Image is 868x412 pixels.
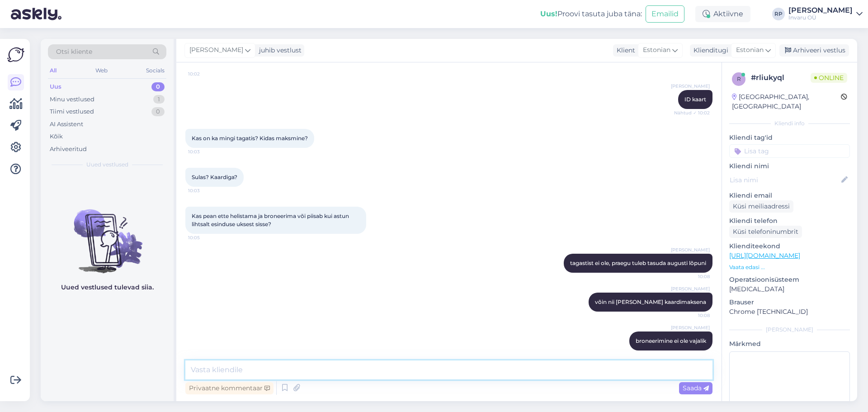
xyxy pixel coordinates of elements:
[729,339,850,349] p: Märkmed
[192,213,350,227] span: Kas pean ette helistama ja broneerima või piisab kui astun lihtsalt esinduse uksest sisse?
[788,7,863,21] a: [PERSON_NAME]Invaru OÜ
[788,7,853,14] div: [PERSON_NAME]
[192,174,237,180] span: Sulas? Kaardiga?
[50,120,83,129] div: AI Assistent
[729,275,850,284] p: Operatsioonisüsteem
[153,95,165,104] div: 1
[671,83,710,90] span: [PERSON_NAME]
[729,242,850,251] p: Klienditeekond
[50,107,94,116] div: Tiimi vestlused
[50,145,87,154] div: Arhiveeritud
[540,9,642,19] div: Proovi tasuta juba täna:
[540,9,557,18] b: Uus!
[61,283,154,292] p: Uued vestlused tulevad siia.
[188,234,222,241] span: 10:05
[811,73,847,83] span: Online
[50,95,94,104] div: Minu vestlused
[736,45,764,55] span: Estonian
[788,14,853,21] div: Invaru OÜ
[729,161,850,171] p: Kliendi nimi
[151,107,165,116] div: 0
[695,6,750,22] div: Aktiivne
[7,46,24,63] img: Askly Logo
[674,109,710,116] span: Nähtud ✓ 10:02
[188,187,222,194] span: 10:03
[690,46,728,55] div: Klienditugi
[646,5,684,23] button: Emailid
[671,246,710,253] span: [PERSON_NAME]
[729,119,850,128] div: Kliendi info
[779,44,849,57] div: Arhiveeri vestlus
[48,65,58,76] div: All
[56,47,92,57] span: Otsi kliente
[643,45,670,55] span: Estonian
[144,65,166,76] div: Socials
[729,191,850,200] p: Kliendi email
[188,148,222,155] span: 10:03
[636,337,706,344] span: broneerimine ei ole vajalik
[151,82,165,91] div: 0
[729,226,802,238] div: Küsi telefoninumbrit
[192,135,308,142] span: Kas on ka mingi tagatis? Kidas maksmine?
[94,65,109,76] div: Web
[737,76,741,82] span: r
[729,298,850,307] p: Brauser
[188,71,222,77] span: 10:02
[671,324,710,331] span: [PERSON_NAME]
[595,298,706,305] span: võin nii [PERSON_NAME] kaardimaksena
[729,284,850,294] p: [MEDICAL_DATA]
[729,326,850,334] div: [PERSON_NAME]
[255,46,302,55] div: juhib vestlust
[683,384,709,392] span: Saada
[50,132,63,141] div: Kõik
[86,161,128,169] span: Uued vestlused
[50,82,61,91] div: Uus
[570,260,706,266] span: tagastist ei ole, praegu tuleb tasuda augusti lõpuni
[671,285,710,292] span: [PERSON_NAME]
[41,193,174,275] img: No chats
[729,251,800,260] a: [URL][DOMAIN_NAME]
[676,273,710,280] span: 10:08
[732,92,841,111] div: [GEOGRAPHIC_DATA], [GEOGRAPHIC_DATA]
[751,72,811,83] div: # rliukyql
[684,96,706,103] span: ID kaart
[729,307,850,317] p: Chrome [TECHNICAL_ID]
[729,216,850,226] p: Kliendi telefon
[772,8,785,20] div: RP
[189,45,243,55] span: [PERSON_NAME]
[729,133,850,142] p: Kliendi tag'id
[729,144,850,158] input: Lisa tag
[676,312,710,319] span: 10:08
[730,175,840,185] input: Lisa nimi
[729,263,850,271] p: Vaata edasi ...
[185,382,274,394] div: Privaatne kommentaar
[729,200,793,213] div: Küsi meiliaadressi
[676,351,710,358] span: 10:09
[613,46,635,55] div: Klient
